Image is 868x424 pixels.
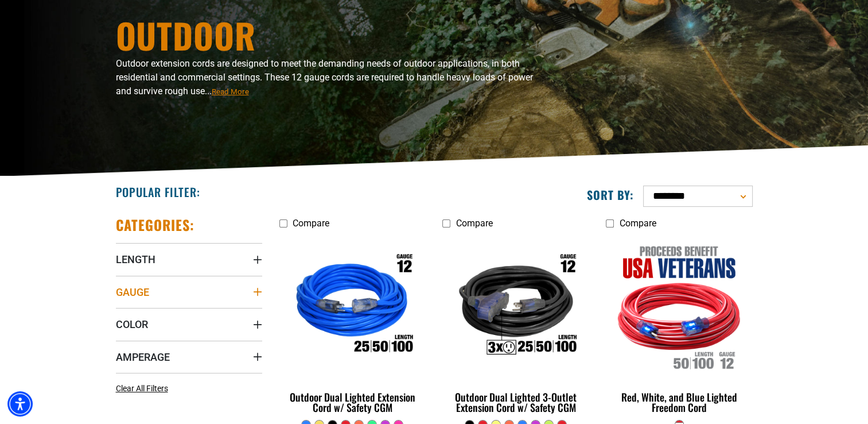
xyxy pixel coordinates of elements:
[116,243,262,275] summary: Length
[116,276,262,308] summary: Gauge
[212,87,249,96] span: Read More
[116,350,170,364] span: Amperage
[619,218,656,229] span: Compare
[606,392,752,413] div: Red, White, and Blue Lighted Freedom Cord
[116,383,173,395] a: Clear All Filters
[116,253,155,266] span: Length
[279,392,426,413] div: Outdoor Dual Lighted Extension Cord w/ Safety CGM
[116,216,195,234] h2: Categories:
[116,18,535,52] h1: Outdoor
[442,234,589,419] a: Outdoor Dual Lighted 3-Outlet Extension Cord w/ Safety CGM Outdoor Dual Lighted 3-Outlet Extensio...
[607,240,752,372] img: Red, White, and Blue Lighted Freedom Cord
[116,341,262,373] summary: Amperage
[116,58,533,97] span: Outdoor extension cords are designed to meet the demanding needs of outdoor applications, in both...
[606,234,752,419] a: Red, White, and Blue Lighted Freedom Cord Red, White, and Blue Lighted Freedom Cord
[279,234,426,419] a: Outdoor Dual Lighted Extension Cord w/ Safety CGM Outdoor Dual Lighted Extension Cord w/ Safety CGM
[456,218,492,229] span: Compare
[442,392,589,413] div: Outdoor Dual Lighted 3-Outlet Extension Cord w/ Safety CGM
[116,384,168,393] span: Clear All Filters
[7,391,33,417] div: Accessibility Menu
[116,184,200,199] h2: Popular Filter:
[443,240,588,372] img: Outdoor Dual Lighted 3-Outlet Extension Cord w/ Safety CGM
[116,308,262,340] summary: Color
[587,187,634,202] label: Sort by:
[116,286,149,299] span: Gauge
[116,318,148,331] span: Color
[280,240,425,372] img: Outdoor Dual Lighted Extension Cord w/ Safety CGM
[293,218,329,229] span: Compare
